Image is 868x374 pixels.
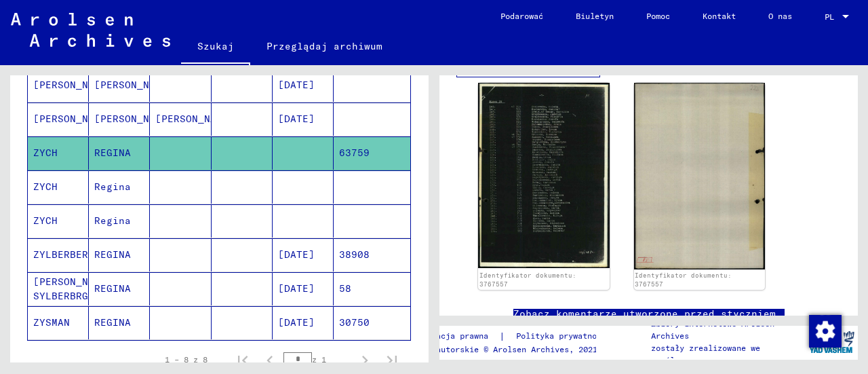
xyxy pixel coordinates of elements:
[94,248,131,261] font: REGINA
[94,147,131,159] font: REGINA
[499,330,505,342] font: |
[478,83,610,268] img: 001.jpg
[33,113,113,125] font: [PERSON_NAME]
[278,316,315,329] font: [DATE]
[339,147,370,159] font: 63759
[278,79,315,91] font: [DATE]
[33,316,70,329] font: ZYSMAN
[33,181,58,193] font: ZYCH
[378,346,406,373] button: Ostatnia strona
[33,79,113,91] font: [PERSON_NAME]
[250,30,399,62] a: Przeglądaj archiwum
[33,248,94,261] font: ZYLBERBERG
[339,248,370,261] font: 38908
[312,354,326,364] font: z 1
[94,79,174,91] font: [PERSON_NAME]
[806,325,857,359] img: yv_logo.png
[500,11,543,21] font: Podarować
[33,276,113,302] font: [PERSON_NAME] SYLBERBRG
[703,11,736,21] font: Kontakt
[634,83,766,269] img: 002.jpg
[33,214,58,227] font: ZYCH
[181,30,250,65] a: Szukaj
[408,331,488,341] font: Informacja prawna
[33,147,58,159] font: ZYCH
[155,113,235,125] font: [PERSON_NAME]
[408,329,499,343] a: Informacja prawna
[94,316,131,329] font: REGINA
[505,329,627,343] a: Polityka prywatności
[351,346,378,373] button: Następna strona
[11,13,170,47] img: Arolsen_neg.svg
[516,331,611,341] font: Polityka prywatności
[165,354,208,364] font: 1 – 8 z 8
[825,12,834,22] font: PL
[651,343,760,365] font: zostały zrealizowane we współpracy z
[197,40,234,52] font: Szukaj
[278,248,315,261] font: [DATE]
[513,307,776,334] font: Zobacz komentarze utworzone przed styczniem 2022 r.
[339,282,351,295] font: 58
[408,344,597,354] font: Prawa autorskie © Arolsen Archives, 2021
[94,113,174,125] font: [PERSON_NAME]
[278,113,315,125] font: [DATE]
[646,11,670,21] font: Pomoc
[576,11,614,21] font: Biuletyn
[94,214,131,227] font: Regina
[256,346,283,373] button: Poprzednia strona
[94,181,131,193] font: Regina
[513,307,785,335] a: Zobacz komentarze utworzone przed styczniem 2022 r.
[339,316,370,329] font: 30750
[479,272,576,288] a: Identyfikator dokumentu: 3767557
[809,315,842,348] img: Zmiana zgody
[94,282,131,295] font: REGINA
[229,346,256,373] button: Pierwsza strona
[768,11,792,21] font: O nas
[278,282,315,295] font: [DATE]
[635,272,732,288] a: Identyfikator dokumentu: 3767557
[267,40,382,52] font: Przeglądaj archiwum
